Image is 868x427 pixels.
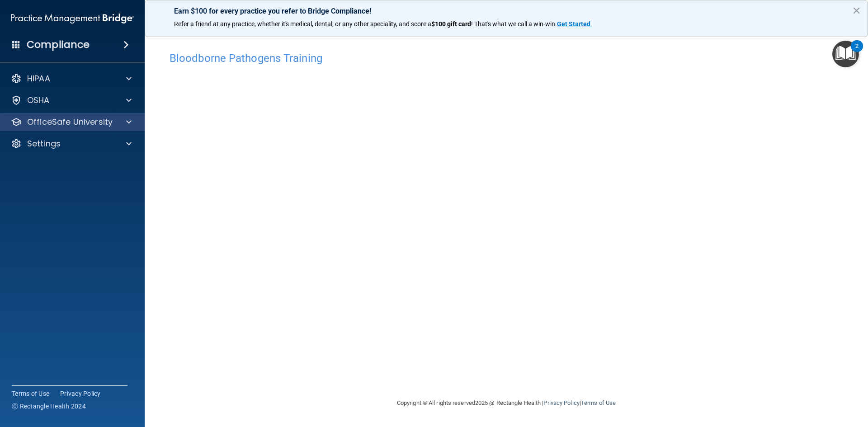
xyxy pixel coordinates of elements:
[12,402,86,411] span: Ⓒ Rectangle Health 2024
[12,389,49,398] a: Terms of Use
[471,20,557,28] span: ! That's what we call a win-win.
[832,41,859,67] button: Open Resource Center, 2 new notifications
[174,7,839,15] p: Earn $100 for every practice you refer to Bridge Compliance!
[11,73,132,84] a: HIPAA
[11,138,132,149] a: Settings
[27,38,90,51] h4: Compliance
[581,399,616,406] a: Terms of Use
[60,389,101,398] a: Privacy Policy
[557,20,590,28] strong: Get Started
[543,399,579,406] a: Privacy Policy
[341,389,671,418] div: Copyright © All rights reserved 2025 @ Rectangle Health | |
[174,20,431,28] span: Refer a friend at any practice, whether it's medical, dental, or any other speciality, and score a
[27,138,61,149] p: Settings
[11,117,132,127] a: OfficeSafe University
[557,20,592,28] a: Get Started
[27,95,50,106] p: OSHA
[11,95,132,106] a: OSHA
[27,117,113,127] p: OfficeSafe University
[170,52,843,64] h4: Bloodborne Pathogens Training
[170,69,843,347] iframe: bbp
[27,73,50,84] p: HIPAA
[852,3,861,18] button: Close
[431,20,471,28] strong: $100 gift card
[11,9,134,28] img: PMB logo
[855,46,859,58] div: 2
